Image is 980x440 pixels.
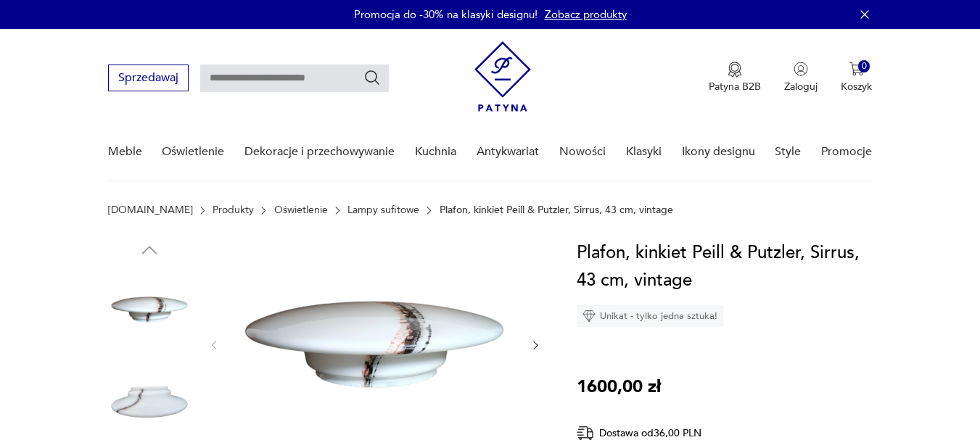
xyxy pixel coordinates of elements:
button: Sprzedawaj [108,65,189,91]
p: Promocja do -30% na klasyki designu! [354,7,538,22]
p: Koszyk [841,80,872,94]
a: Lampy sufitowe [347,204,419,216]
a: Sprzedawaj [108,74,189,84]
a: Oświetlenie [274,204,328,216]
img: Ikona koszyka [849,62,864,76]
button: Patyna B2B [709,62,761,94]
a: Ikony designu [682,124,755,180]
a: Ikona medaluPatyna B2B [709,62,761,94]
a: Oświetlenie [162,124,224,180]
div: Unikat - tylko jedna sztuka! [577,305,723,327]
a: Kuchnia [415,124,456,180]
a: [DOMAIN_NAME] [108,204,193,216]
img: Patyna - sklep z meblami i dekoracjami vintage [474,41,531,112]
p: Patyna B2B [709,80,761,94]
a: Klasyki [626,124,662,180]
img: Zdjęcie produktu Plafon, kinkiet Peill & Putzler, Sirrus, 43 cm, vintage [108,268,191,351]
a: Promocje [821,124,872,180]
p: 1600,00 zł [577,373,661,401]
div: 0 [858,60,870,72]
button: Szukaj [363,69,381,86]
a: Antykwariat [477,124,539,180]
img: Ikonka użytkownika [794,62,808,76]
a: Meble [108,124,142,180]
img: Ikona diamentu [582,310,596,323]
p: Plafon, kinkiet Peill & Putzler, Sirrus, 43 cm, vintage [440,204,673,216]
button: Zaloguj [784,62,818,94]
p: Zaloguj [784,80,818,94]
img: Ikona medalu [728,62,742,78]
a: Zobacz produkty [545,7,627,22]
a: Style [775,124,801,180]
a: Produkty [213,204,254,216]
button: 0Koszyk [841,62,872,94]
a: Dekoracje i przechowywanie [244,124,395,180]
a: Nowości [559,124,606,180]
h1: Plafon, kinkiet Peill & Putzler, Sirrus, 43 cm, vintage [577,239,883,294]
